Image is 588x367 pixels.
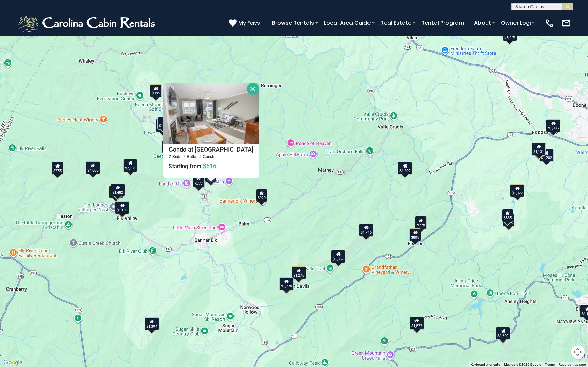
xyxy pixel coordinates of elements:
img: phone-regular-white.png [545,18,554,28]
button: Map camera controls [571,345,585,359]
div: $1,209 [398,162,412,175]
div: $1,202 [539,149,554,162]
img: White-1-2.png [17,13,158,33]
div: $835 [502,209,513,222]
div: $778 [415,216,427,229]
a: Browse Rentals [268,17,317,29]
div: $1,131 [532,143,546,156]
div: $1,086 [546,119,560,132]
a: Real Estate [377,17,415,29]
div: $803 [409,228,421,241]
span: My Favs [238,19,260,27]
a: About [471,17,494,29]
a: Owner Login [497,17,538,29]
a: Local Area Guide [321,17,374,29]
a: My Favs [229,19,262,28]
div: $1,620 [496,327,510,340]
div: $1,877 [410,317,424,330]
a: Rental Program [418,17,468,29]
div: $1,022 [510,184,524,197]
img: mail-regular-white.png [561,18,571,28]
